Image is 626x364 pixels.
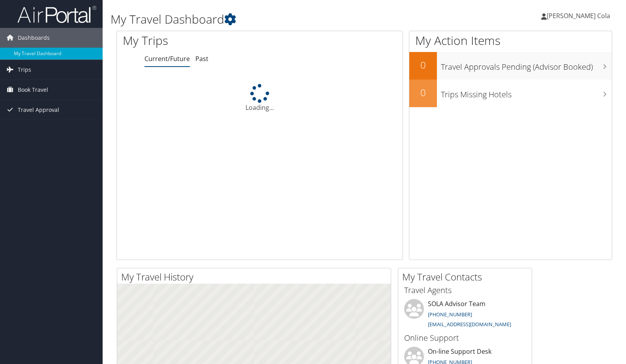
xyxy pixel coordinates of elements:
[441,85,612,100] h3: Trips Missing Hotels
[441,58,612,72] h3: Travel Approvals Pending (Advisor Booked)
[409,32,612,49] h1: My Action Items
[404,332,526,344] h3: Online Support
[409,86,437,99] h2: 0
[18,100,59,120] span: Travel Approval
[117,84,403,112] div: Loading...
[428,321,511,328] a: [EMAIL_ADDRESS][DOMAIN_NAME]
[18,80,48,100] span: Book Travel
[144,54,190,63] a: Current/Future
[547,11,610,20] span: [PERSON_NAME] Cola
[541,4,618,28] a: [PERSON_NAME] Cola
[123,32,278,49] h1: My Trips
[18,60,31,80] span: Trips
[17,5,96,24] img: airportal-logo.png
[402,270,532,284] h2: My Travel Contacts
[409,80,612,107] a: 0Trips Missing Hotels
[121,270,391,284] h2: My Travel History
[404,285,526,296] h3: Travel Agents
[18,28,50,48] span: Dashboards
[400,299,530,331] li: SOLA Advisor Team
[111,11,449,28] h1: My Travel Dashboard
[195,54,208,63] a: Past
[428,311,472,318] a: [PHONE_NUMBER]
[409,58,437,72] h2: 0
[409,52,612,80] a: 0Travel Approvals Pending (Advisor Booked)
